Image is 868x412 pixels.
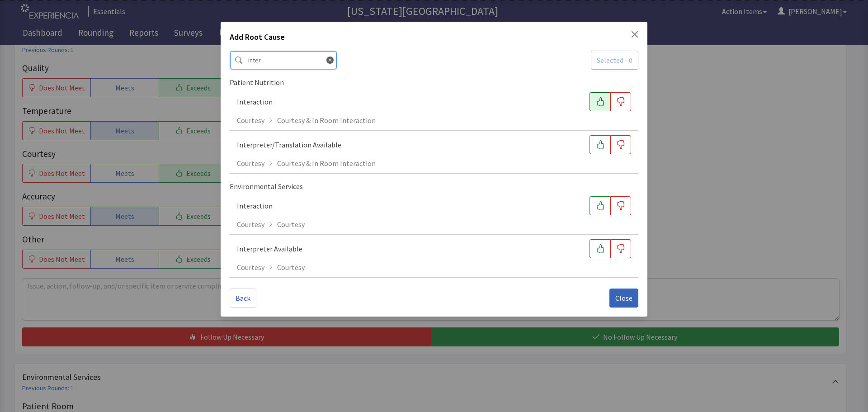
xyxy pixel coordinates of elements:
[237,158,631,169] div: Courtesy Courtesy & In Room Interaction
[237,219,631,230] div: Courtesy Courtesy
[631,31,638,38] button: Close
[230,31,285,47] h2: Add Root Cause
[237,96,273,107] p: Interaction
[237,262,631,273] div: Courtesy Courtesy
[615,293,632,303] span: Close
[237,139,341,150] p: Interpreter/Translation Available
[237,200,273,211] p: Interaction
[230,51,337,70] input: Search RCA Items
[230,77,638,88] p: Patient Nutrition
[230,181,638,192] p: Environmental Services
[236,293,250,303] span: Back
[237,115,631,126] div: Courtesy Courtesy & In Room Interaction
[230,289,256,308] button: Back
[609,289,638,308] button: Close
[237,243,302,254] p: Interpreter Available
